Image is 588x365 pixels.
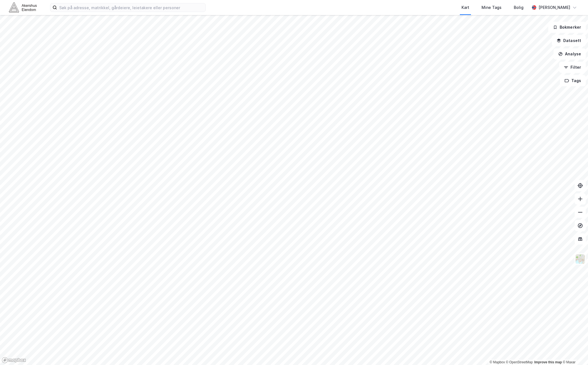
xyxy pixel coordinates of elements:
[575,254,585,264] img: Z
[552,35,586,46] button: Datasett
[57,3,205,12] input: Søk på adresse, matrikkel, gårdeiere, leietakere eller personer
[560,338,588,365] div: Kontrollprogram for chat
[514,4,524,11] div: Bolig
[490,360,505,364] a: Mapbox
[482,4,502,11] div: Mine Tags
[506,360,533,364] a: OpenStreetMap
[560,338,588,365] iframe: Chat Widget
[539,4,570,11] div: [PERSON_NAME]
[534,360,562,364] a: Improve this map
[560,75,586,86] button: Tags
[9,3,37,12] img: akershus-eiendom-logo.9091f326c980b4bce74ccdd9f866810c.svg
[2,357,26,363] a: Mapbox homepage
[462,4,469,11] div: Kart
[548,22,586,33] button: Bokmerker
[554,48,586,60] button: Analyse
[559,62,586,73] button: Filter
